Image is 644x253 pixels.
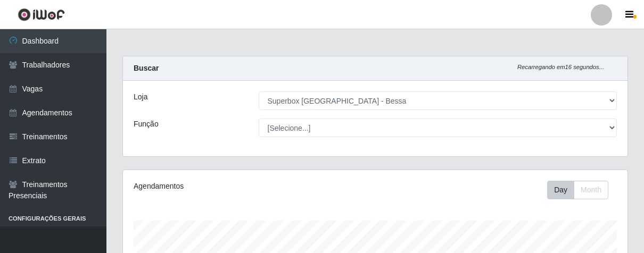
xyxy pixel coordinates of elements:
div: Agendamentos [134,181,326,192]
label: Função [134,119,159,130]
button: Month [574,181,608,199]
label: Loja [134,91,147,103]
button: Day [547,181,574,199]
strong: Buscar [134,64,159,72]
img: CoreUI Logo [18,8,65,21]
i: Recarregando em 16 segundos... [517,64,604,70]
div: First group [547,181,608,199]
div: Toolbar with button groups [547,181,617,199]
